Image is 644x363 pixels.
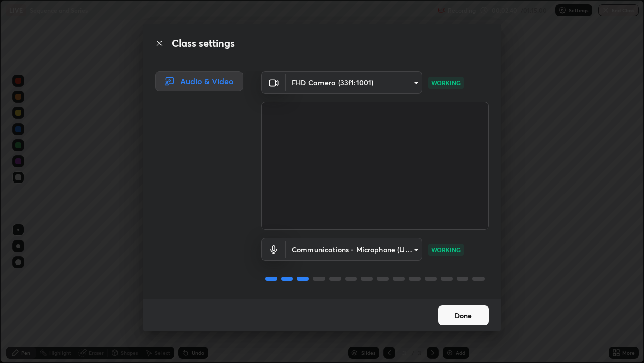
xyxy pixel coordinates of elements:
p: WORKING [431,78,461,87]
p: WORKING [431,245,461,254]
h2: Class settings [172,36,235,51]
button: Done [438,305,489,325]
div: Audio & Video [155,71,243,91]
div: FHD Camera (33f1:1001) [286,71,422,94]
div: FHD Camera (33f1:1001) [286,238,422,261]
